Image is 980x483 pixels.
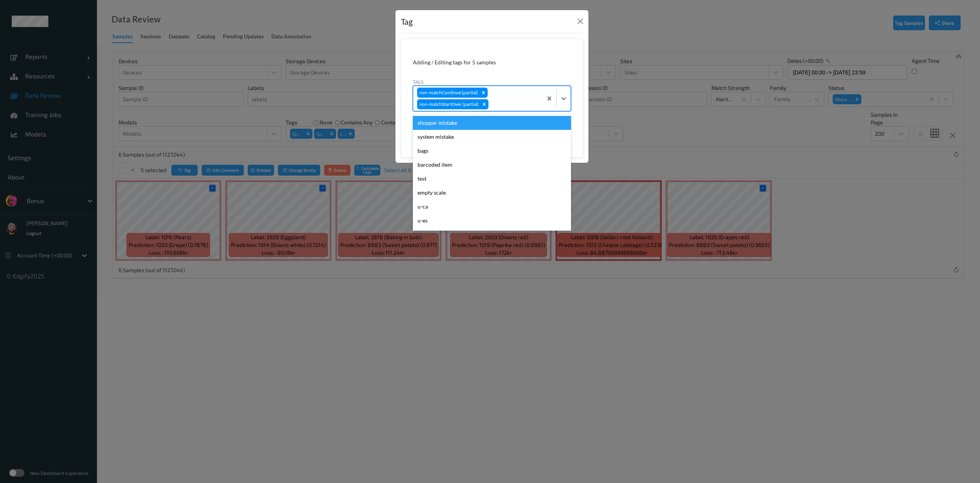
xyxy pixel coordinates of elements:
div: barcoded item [413,158,571,172]
div: Adding / Editing tags for 5 samples [413,59,571,66]
div: system mistake [413,130,571,144]
div: u-ca [413,200,571,214]
div: Remove non-matchContinue (partial) [479,88,488,98]
div: u-pi [413,228,571,241]
button: Close [575,16,586,27]
div: shopper mistake [413,116,571,130]
div: Tag [401,16,413,28]
div: bags [413,144,571,158]
div: test [413,172,571,186]
div: Remove non-matchStartOver (partial) [480,99,488,109]
label: Tags [413,78,424,85]
div: non-matchContinue (partial) [417,88,479,98]
div: empty scale [413,186,571,200]
div: non-matchStartOver (partial) [417,99,480,109]
div: u-es [413,214,571,228]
